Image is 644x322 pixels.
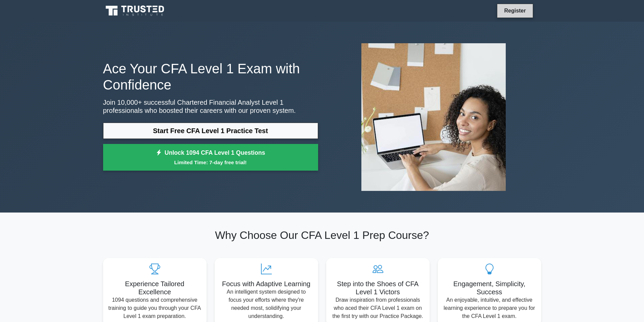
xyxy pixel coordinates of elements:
h1: Ace Your CFA Level 1 Exam with Confidence [103,60,318,93]
h5: Focus with Adaptive Learning [220,280,313,288]
h5: Step into the Shoes of CFA Level 1 Victors [332,280,424,296]
p: An intelligent system designed to focus your efforts where they're needed most, solidifying your ... [220,288,313,320]
p: 1094 questions and comprehensive training to guide you through your CFA Level 1 exam preparation. [109,296,201,320]
a: Start Free CFA Level 1 Practice Test [103,123,318,139]
p: Draw inspiration from professionals who aced their CFA Level 1 exam on the first try with our Pra... [332,296,424,320]
a: Unlock 1094 CFA Level 1 QuestionsLimited Time: 7-day free trial! [103,144,318,171]
h2: Why Choose Our CFA Level 1 Prep Course? [103,229,541,242]
h5: Engagement, Simplicity, Success [443,280,536,296]
small: Limited Time: 7-day free trial! [112,158,310,166]
h5: Experience Tailored Excellence [109,280,201,296]
p: An enjoyable, intuitive, and effective learning experience to prepare you for the CFA Level 1 exam. [443,296,536,320]
a: Register [500,6,530,15]
p: Join 10,000+ successful Chartered Financial Analyst Level 1 professionals who boosted their caree... [103,98,318,115]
